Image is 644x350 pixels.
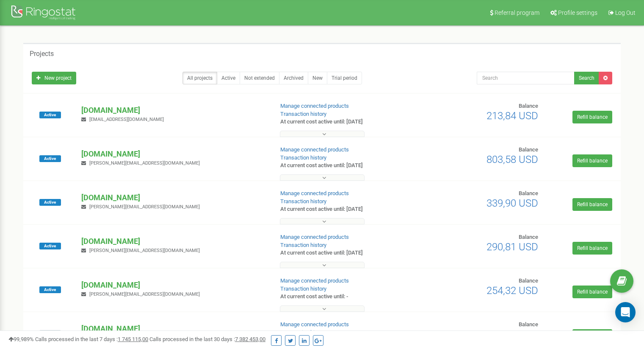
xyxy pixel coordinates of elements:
[572,286,612,298] a: Refill balance
[89,291,200,297] span: [PERSON_NAME][EMAIL_ADDRESS][DOMAIN_NAME]
[486,241,538,253] span: 290,81 USD
[149,336,265,342] span: Calls processed in the last 30 days :
[39,112,61,118] span: Active
[486,197,538,209] span: 339,90 USD
[280,293,416,301] p: At current cost active until: -
[574,72,599,84] button: Search
[280,111,326,117] a: Transaction history
[280,321,349,328] a: Manage connected products
[182,72,217,84] a: All projects
[280,277,349,284] a: Manage connected products
[280,154,326,161] a: Transaction history
[235,336,265,342] u: 7 382 453,00
[280,118,416,126] p: At current cost active until: [DATE]
[519,146,538,153] span: Balance
[32,72,76,84] a: New project
[519,190,538,196] span: Balance
[280,146,349,153] a: Manage connected products
[81,192,266,203] p: [DOMAIN_NAME]
[280,329,326,336] a: Transaction history
[8,336,34,342] span: 99,989%
[572,329,612,342] a: Refill balance
[280,198,326,204] a: Transaction history
[89,117,164,122] span: [EMAIL_ADDRESS][DOMAIN_NAME]
[572,242,612,255] a: Refill balance
[81,236,266,247] p: [DOMAIN_NAME]
[519,277,538,284] span: Balance
[81,105,266,116] p: [DOMAIN_NAME]
[280,162,416,170] p: At current cost active until: [DATE]
[327,72,362,84] a: Trial period
[519,234,538,240] span: Balance
[240,72,279,84] a: Not extended
[81,323,266,334] p: [DOMAIN_NAME]
[280,242,326,248] a: Transaction history
[495,9,539,16] span: Referral program
[35,336,148,342] span: Calls processed in the last 7 days :
[39,199,61,206] span: Active
[558,9,597,16] span: Profile settings
[495,328,538,340] span: -1,27 USD
[39,155,61,162] span: Active
[280,249,416,257] p: At current cost active until: [DATE]
[39,243,61,249] span: Active
[486,285,538,297] span: 254,32 USD
[81,280,266,291] p: [DOMAIN_NAME]
[615,302,636,322] div: Open Intercom Messenger
[280,190,349,196] a: Manage connected products
[30,50,54,58] h5: Projects
[519,321,538,328] span: Balance
[572,111,612,123] a: Refill balance
[486,154,538,165] span: 803,58 USD
[89,248,200,253] span: [PERSON_NAME][EMAIL_ADDRESS][DOMAIN_NAME]
[118,336,148,342] u: 1 745 115,00
[280,286,326,292] a: Transaction history
[280,205,416,213] p: At current cost active until: [DATE]
[572,154,612,167] a: Refill balance
[39,330,61,337] span: Archive
[615,9,636,16] span: Log Out
[217,72,240,84] a: Active
[519,103,538,109] span: Balance
[280,103,349,109] a: Manage connected products
[81,148,266,160] p: [DOMAIN_NAME]
[572,198,612,211] a: Refill balance
[279,72,308,84] a: Archived
[89,204,200,210] span: [PERSON_NAME][EMAIL_ADDRESS][DOMAIN_NAME]
[477,72,575,84] input: Search
[89,160,200,166] span: [PERSON_NAME][EMAIL_ADDRESS][DOMAIN_NAME]
[39,286,61,293] span: Active
[280,234,349,240] a: Manage connected products
[486,110,538,122] span: 213,84 USD
[308,72,327,84] a: New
